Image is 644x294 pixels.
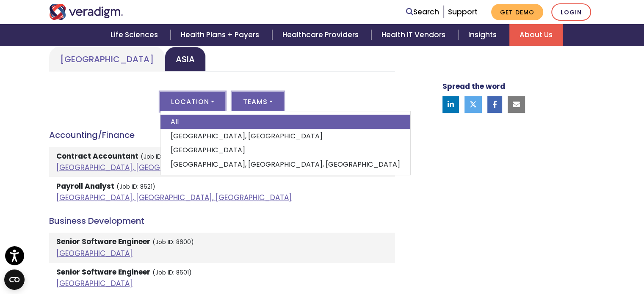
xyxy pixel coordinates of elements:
[56,192,292,203] a: [GEOGRAPHIC_DATA], [GEOGRAPHIC_DATA], [GEOGRAPHIC_DATA]
[56,151,138,161] strong: Contract Accountant
[509,24,563,46] a: About Us
[160,157,410,172] a: [GEOGRAPHIC_DATA], [GEOGRAPHIC_DATA], [GEOGRAPHIC_DATA]
[160,115,410,129] a: All
[448,7,478,17] a: Support
[49,47,165,71] a: [GEOGRAPHIC_DATA]
[371,24,458,46] a: Health IT Vendors
[56,267,150,277] strong: Senior Software Engineer
[406,6,439,18] a: Search
[165,47,206,71] a: Asia
[272,24,371,46] a: Healthcare Providers
[56,162,292,173] a: [GEOGRAPHIC_DATA], [GEOGRAPHIC_DATA], [GEOGRAPHIC_DATA]
[152,269,192,277] small: (Job ID: 8601)
[232,92,284,111] button: Teams
[152,238,194,246] small: (Job ID: 8600)
[442,81,505,91] strong: Spread the word
[491,4,543,20] a: Get Demo
[49,130,395,140] h4: Accounting/Finance
[171,24,272,46] a: Health Plans + Payers
[56,278,133,289] a: [GEOGRAPHIC_DATA]
[49,4,123,20] img: Veradigm logo
[160,92,225,111] button: Location
[141,153,181,161] small: (Job ID: 8829)
[100,24,171,46] a: Life Sciences
[458,24,509,46] a: Insights
[160,129,410,143] a: [GEOGRAPHIC_DATA], [GEOGRAPHIC_DATA]
[551,3,591,21] a: Login
[49,216,395,226] h4: Business Development
[56,236,150,247] strong: Senior Software Engineer
[56,248,133,258] a: [GEOGRAPHIC_DATA]
[4,269,25,290] button: Open CMP widget
[116,183,155,191] small: (Job ID: 8621)
[56,181,114,191] strong: Payroll Analyst
[160,143,410,157] a: [GEOGRAPHIC_DATA]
